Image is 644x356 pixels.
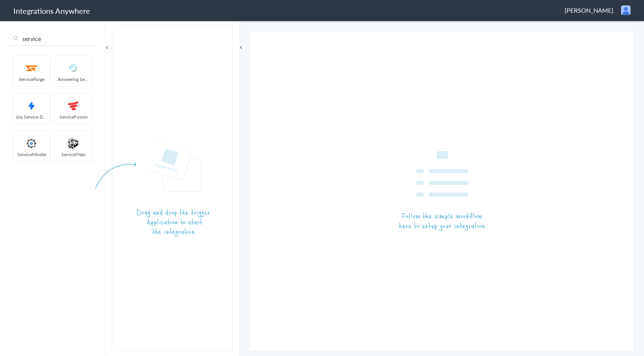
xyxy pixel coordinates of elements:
img: serviceforge-icon.png [15,62,48,75]
img: serviceminder-logo.svg [15,137,48,150]
h1: Integrations Anywhere [13,5,90,16]
span: ServiceForge [13,76,50,82]
span: Jira Service Desk [13,114,50,120]
img: Answering_service.png [57,62,90,75]
span: [PERSON_NAME] [565,6,613,15]
span: ServiceFusion [55,114,92,120]
img: JiraServiceDesk.png [15,99,48,112]
img: instruction-workflow.png [399,151,485,231]
span: Answering Service [55,76,92,82]
input: Search... [8,31,98,46]
img: service-fusion-logo.svg [57,99,90,112]
img: service-titan-logo.svg [57,137,90,150]
img: user.png [621,5,631,15]
span: ServiceMinder [13,151,50,158]
img: instruction-trigger.png [95,139,210,237]
span: ServiceTitan [55,151,92,158]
